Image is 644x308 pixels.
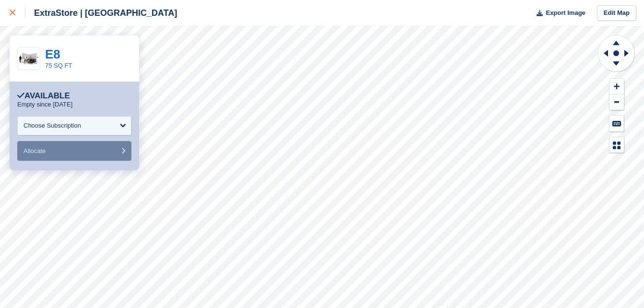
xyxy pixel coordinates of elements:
[546,8,585,18] span: Export Image
[609,137,624,153] button: Map Legend
[597,5,636,21] a: Edit Map
[17,101,72,108] p: Empty since [DATE]
[609,79,624,95] button: Zoom In
[25,7,177,19] div: ExtraStore | [GEOGRAPHIC_DATA]
[45,47,60,61] a: E8
[531,5,585,21] button: Export Image
[18,50,40,67] img: 75.jpg
[609,116,624,131] button: Keyboard Shortcuts
[17,91,70,101] div: Available
[23,121,81,130] div: Choose Subscription
[23,147,46,154] span: Allocate
[45,62,72,69] a: 75 SQ FT
[17,141,131,161] button: Allocate
[609,95,624,110] button: Zoom Out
